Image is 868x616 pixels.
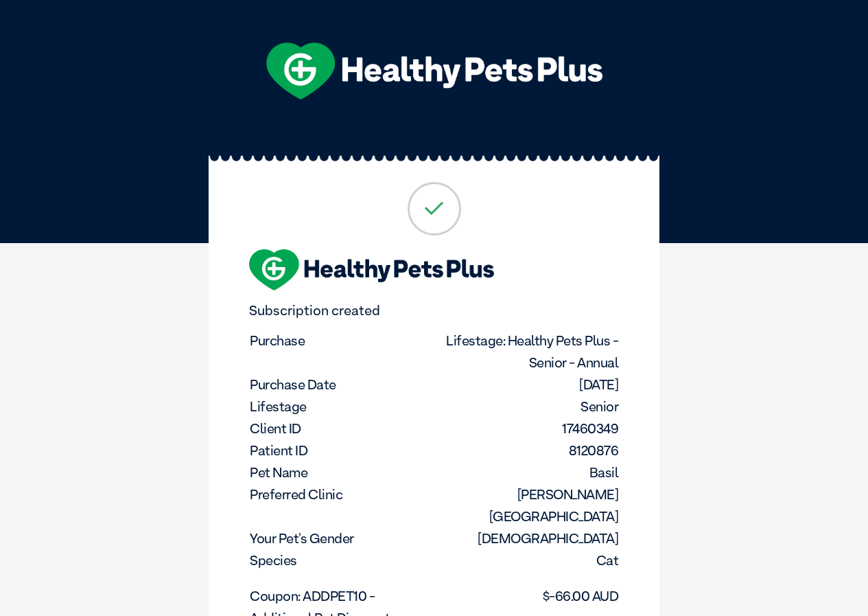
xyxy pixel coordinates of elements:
dd: [DATE] [436,374,619,396]
dd: Basil [436,461,619,483]
dd: 8120876 [436,440,619,461]
dt: Patient ID [250,440,433,461]
dt: Purchase [250,330,433,352]
dt: Preferred Clinic [250,483,433,505]
dt: Purchase Date [250,374,433,396]
dd: Cat [436,549,619,571]
dd: Lifestage: Healthy Pets Plus - Senior - Annual [436,330,619,374]
dd: [PERSON_NAME][GEOGRAPHIC_DATA] [436,483,619,527]
p: Subscription created [249,303,619,319]
dd: Senior [436,396,619,418]
img: hpp-logo-landscape-green-white.png [266,43,602,100]
dd: [DEMOGRAPHIC_DATA] [436,527,619,549]
dd: 17460349 [436,418,619,440]
dt: Lifestage [250,396,433,418]
dt: Pet Name [250,461,433,483]
dt: Your pet's gender [250,527,433,549]
dd: $-66.00 AUD [436,585,619,607]
dt: Client ID [250,418,433,440]
img: hpp-logo [249,249,494,290]
dt: Species [250,549,433,571]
